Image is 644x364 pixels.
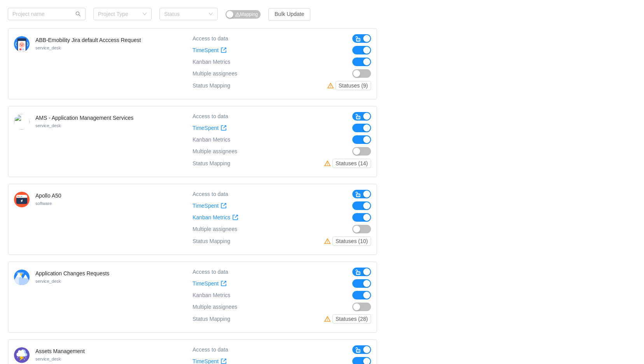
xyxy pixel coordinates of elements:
[14,269,30,285] img: 10413
[35,45,61,50] small: service_desk
[192,136,230,143] span: Kanban Metrics
[75,11,81,17] i: icon: search
[192,81,230,90] div: Status Mapping
[268,8,310,21] button: Bulk Update
[332,159,371,168] button: Statuses (14)
[332,236,371,246] button: Statuses (10)
[192,280,227,287] a: TimeSpent
[98,10,138,18] div: Project Type
[192,314,230,324] div: Status Mapping
[192,70,237,77] span: Multiple assignees
[336,81,371,90] button: Statuses (9)
[192,304,237,310] span: Multiple assignees
[192,112,228,121] div: Access to data
[192,125,219,131] span: TimeSpent
[192,214,238,221] a: Kanban Metrics
[192,214,230,221] span: Kanban Metrics
[164,10,205,18] div: Status
[192,34,228,43] div: Access to data
[35,279,61,283] small: service_desk
[35,347,85,355] h4: Assets Management
[192,268,228,276] div: Access to data
[192,203,219,209] span: TimeSpent
[192,190,228,198] div: Access to data
[324,316,332,322] i: icon: warning
[35,36,141,44] h4: ABB-Emobility Jira default Acccess Request
[192,280,219,287] span: TimeSpent
[35,269,109,277] h4: Application Changes Requests
[142,12,147,17] i: icon: down
[192,345,228,354] div: Access to data
[324,160,332,166] i: icon: warning
[324,238,332,244] i: icon: warning
[14,114,30,129] img: 11641
[14,347,30,363] img: 10423
[192,47,219,54] span: TimeSpent
[192,203,227,209] a: TimeSpent
[14,192,30,207] img: 10412
[235,12,240,17] i: icon: warning
[208,12,213,17] i: icon: down
[192,236,230,246] div: Status Mapping
[192,148,237,155] span: Multiple assignees
[35,192,61,199] h4: Apollo A50
[327,82,336,89] i: icon: warning
[8,8,86,20] input: Project name
[192,292,230,298] span: Kanban Metrics
[35,114,133,122] h4: AMS - Application Management Services
[192,59,230,65] span: Kanban Metrics
[192,226,237,233] span: Multiple assignees
[14,36,30,52] img: 10410
[332,314,371,324] button: Statuses (28)
[192,159,230,168] div: Status Mapping
[235,12,258,17] span: Mapping
[35,357,61,361] small: service_desk
[192,125,227,131] a: TimeSpent
[35,201,52,206] small: software
[35,123,61,128] small: service_desk
[192,47,227,54] a: TimeSpent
